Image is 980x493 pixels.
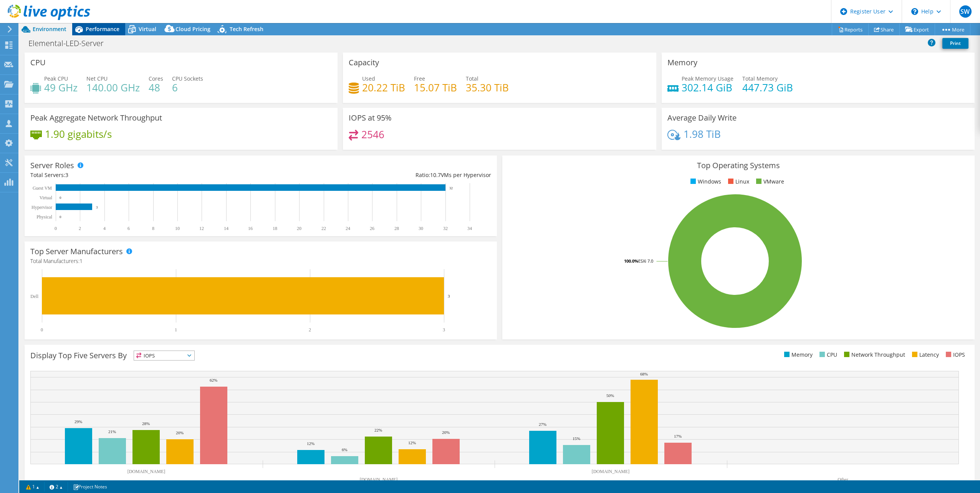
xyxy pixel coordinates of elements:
h3: Server Roles [30,161,74,170]
text: 26 [370,226,374,231]
li: CPU [818,351,837,359]
h3: Average Daily Write [667,114,737,122]
text: 0 [60,196,61,200]
text: 3 [443,327,445,333]
text: 6% [342,447,348,452]
span: Peak Memory Usage [682,75,733,82]
span: SW [959,5,972,18]
a: Project Notes [68,482,113,491]
text: 12% [408,440,416,445]
span: Cores [149,75,163,82]
li: Linux [726,177,749,186]
text: 28% [142,421,150,426]
span: 3 [65,171,68,179]
a: Share [868,23,900,35]
tspan: 100.0% [624,258,638,264]
text: 21% [108,429,116,434]
a: Reports [832,23,869,35]
text: 34 [467,226,472,231]
span: Performance [86,25,119,33]
text: 30 [419,226,423,231]
li: Latency [910,351,939,359]
text: Dell [30,294,38,299]
h4: 6 [172,83,203,92]
h4: 140.00 GHz [86,83,140,92]
span: Total Memory [742,75,778,82]
text: 12 [199,226,204,231]
h4: 49 GHz [44,83,78,92]
text: 1 [175,327,177,333]
text: 18 [273,226,277,231]
h4: 302.14 GiB [682,83,733,92]
h3: Top Operating Systems [508,161,969,170]
text: 22% [374,428,382,432]
text: [DOMAIN_NAME] [592,469,630,474]
a: 1 [21,482,45,491]
li: VMware [754,177,784,186]
h4: Total Manufacturers: [30,257,491,265]
h4: 35.30 TiB [466,83,509,92]
text: 14 [224,226,228,231]
text: 6 [127,226,130,231]
span: Free [414,75,425,82]
span: Virtual [139,25,156,33]
text: 3 [448,294,450,298]
a: 2 [44,482,68,491]
text: 20% [442,430,450,435]
text: 17% [674,434,682,438]
span: Net CPU [86,75,108,82]
h3: Top Server Manufacturers [30,247,123,256]
h3: Peak Aggregate Network Throughput [30,114,162,122]
h1: Elemental-LED-Server [25,39,116,48]
text: 10 [175,226,180,231]
text: 22 [321,226,326,231]
text: 24 [346,226,350,231]
h4: 2546 [361,130,384,139]
li: Network Throughput [842,351,905,359]
span: CPU Sockets [172,75,203,82]
h3: Memory [667,58,697,67]
text: Physical [36,214,52,220]
text: 29% [74,419,82,424]
tspan: ESXi 7.0 [638,258,653,264]
span: 10.7 [430,171,441,179]
text: 0 [55,226,57,231]
text: 16 [248,226,253,231]
span: Peak CPU [44,75,68,82]
li: Memory [782,351,813,359]
text: 62% [210,378,217,382]
text: 20 [297,226,301,231]
svg: \n [911,8,918,15]
text: Virtual [40,195,53,200]
text: 4 [103,226,106,231]
text: 2 [79,226,81,231]
h4: 48 [149,83,163,92]
text: 32 [449,186,453,190]
text: 15% [573,436,580,441]
h4: 1.98 TiB [684,130,721,138]
text: 20% [176,430,184,435]
text: 27% [539,422,546,427]
span: IOPS [134,351,194,360]
div: Ratio: VMs per Hypervisor [261,171,491,179]
span: Total [466,75,478,82]
li: IOPS [944,351,965,359]
h4: 15.07 TiB [414,83,457,92]
span: 1 [79,257,83,265]
text: 28 [394,226,399,231]
a: Print [942,38,968,49]
text: 0 [41,327,43,333]
a: More [935,23,970,35]
text: 8 [152,226,154,231]
div: Total Servers: [30,171,261,179]
text: 12% [307,441,315,446]
h3: IOPS at 95% [349,114,392,122]
li: Windows [689,177,721,186]
text: Guest VM [33,185,52,191]
span: Environment [33,25,66,33]
text: [DOMAIN_NAME] [360,477,398,482]
text: [DOMAIN_NAME] [127,469,166,474]
h4: 20.22 TiB [362,83,405,92]
text: 32 [443,226,448,231]
h3: Capacity [349,58,379,67]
